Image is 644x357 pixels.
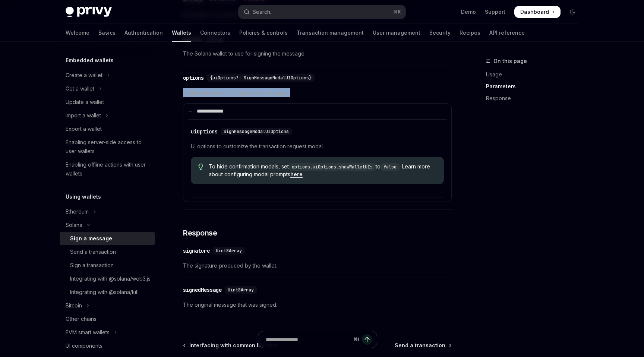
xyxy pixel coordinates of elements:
code: options.uiOptions.showWalletUIs [289,163,376,171]
div: EVM smart wallets [66,328,110,337]
a: Security [429,24,451,42]
span: UI options to customize the transaction request modal. [191,142,444,151]
button: Toggle EVM smart wallets section [60,326,155,339]
a: Support [485,8,505,16]
a: Export a wallet [60,122,155,136]
div: Bitcoin [66,301,82,310]
span: Additional options for signing the message. [183,88,452,97]
div: Solana [66,221,82,230]
svg: Tip [198,164,203,170]
span: {uiOptions?: SignMessageModalUIOptions} [210,75,312,81]
a: Welcome [66,24,89,42]
a: Integrating with @solana/web3.js [60,272,155,285]
button: Toggle Bitcoin section [60,299,155,312]
span: Uint8Array [216,248,242,254]
span: SignMessageModalUIOptions [224,129,289,135]
div: Integrating with @solana/kit [70,288,138,297]
div: signedMessage [183,286,222,294]
a: Transaction management [297,24,364,42]
span: Uint8Array [228,287,254,293]
div: Enabling server-side access to user wallets [66,138,151,156]
button: Open search [239,5,405,19]
span: Dashboard [520,8,549,16]
a: Sign a transaction [60,259,155,272]
a: Parameters [486,80,584,92]
div: Send a transaction [70,247,116,256]
a: Integrating with @solana/kit [60,285,155,299]
div: Enabling offline actions with user wallets [66,160,151,178]
span: The original message that was signed. [183,300,452,309]
button: Toggle Import a wallet section [60,109,155,122]
a: Other chains [60,312,155,326]
a: UI components [60,339,155,353]
a: Connectors [200,24,230,42]
a: Enabling server-side access to user wallets [60,136,155,158]
span: To hide confirmation modals, set to . Learn more about configuring modal prompts . [209,163,437,178]
button: Toggle dark mode [566,6,578,18]
button: Toggle Get a wallet section [60,82,155,95]
div: Update a wallet [66,98,104,107]
div: signature [183,247,210,255]
div: Get a wallet [66,84,94,93]
a: Authentication [124,24,163,42]
a: Wallets [172,24,191,42]
span: ⌘ K [393,9,401,15]
a: Basics [98,24,116,42]
a: API reference [489,24,525,42]
a: Response [486,92,584,104]
span: The signature produced by the wallet. [183,261,452,270]
div: uiOptions [191,128,218,135]
button: Toggle Create a wallet section [60,69,155,82]
a: Dashboard [514,6,561,18]
h5: Embedded wallets [66,56,114,65]
button: Toggle Solana section [60,218,155,232]
a: Demo [461,8,476,16]
input: Ask a question... [266,331,350,348]
div: Export a wallet [66,124,102,133]
div: Create a wallet [66,71,102,80]
button: Send message [362,334,372,345]
div: Sign a transaction [70,261,114,270]
div: options [183,74,204,82]
div: Sign a message [70,234,112,243]
div: UI components [66,341,102,350]
a: Recipes [460,24,480,42]
a: User management [373,24,420,42]
code: false [381,163,400,171]
span: The Solana wallet to use for signing the message. [183,49,452,58]
a: Sign a message [60,232,155,245]
button: Toggle Ethereum section [60,205,155,218]
div: Import a wallet [66,111,101,120]
span: Response [183,228,217,238]
h5: Using wallets [66,192,101,201]
a: Update a wallet [60,95,155,109]
div: Search... [253,7,274,16]
div: Ethereum [66,207,89,216]
img: dark logo [66,7,112,17]
a: Send a transaction [60,245,155,259]
span: On this page [493,57,527,66]
div: Other chains [66,315,97,323]
div: Integrating with @solana/web3.js [70,274,151,283]
a: Policies & controls [239,24,288,42]
a: here [290,171,303,178]
a: Usage [486,69,584,80]
a: Enabling offline actions with user wallets [60,158,155,180]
